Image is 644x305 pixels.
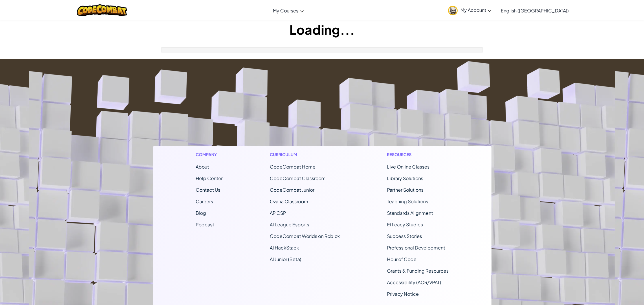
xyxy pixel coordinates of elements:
span: CodeCombat Home [270,164,315,170]
a: My Account [445,1,494,19]
a: Teaching Solutions [387,198,428,204]
a: CodeCombat Junior [270,187,314,193]
a: Careers [196,198,213,204]
a: Ozaria Classroom [270,198,308,204]
a: Library Solutions [387,175,423,181]
a: Live Online Classes [387,164,430,170]
span: My Account [460,7,491,13]
img: avatar [448,6,458,15]
span: English ([GEOGRAPHIC_DATA]) [501,8,569,14]
a: AI HackStack [270,245,299,251]
h1: Curriculum [270,151,340,158]
a: Standards Alignment [387,210,433,216]
a: Hour of Code [387,256,417,262]
span: My Courses [273,8,298,14]
a: Efficacy Studies [387,221,423,228]
a: Accessibility (ACR/VPAT) [387,279,441,285]
a: English ([GEOGRAPHIC_DATA]) [498,3,572,18]
a: AI League Esports [270,221,309,228]
a: CodeCombat Classroom [270,175,326,181]
a: My Courses [270,3,307,18]
a: Blog [196,210,206,216]
a: AP CSP [270,210,286,216]
a: Partner Solutions [387,187,423,193]
a: About [196,164,209,170]
a: Help Center [196,175,223,181]
span: Contact Us [196,187,220,193]
a: Privacy Notice [387,291,419,297]
a: Professional Development [387,245,445,251]
a: CodeCombat Worlds on Roblox [270,233,340,239]
a: AI Junior (Beta) [270,256,301,262]
h1: Resources [387,151,449,158]
a: Success Stories [387,233,422,239]
a: Grants & Funding Resources [387,268,449,274]
h1: Company [196,151,223,158]
h1: Loading... [0,21,644,38]
img: CodeCombat logo [77,4,127,16]
a: Podcast [196,221,214,228]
